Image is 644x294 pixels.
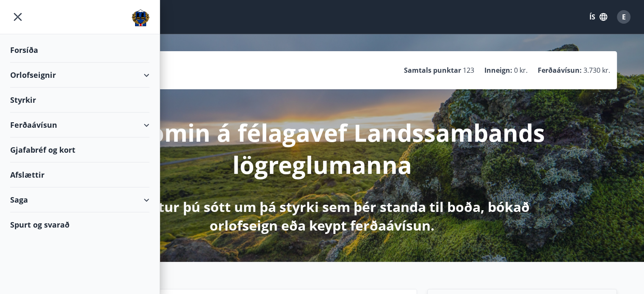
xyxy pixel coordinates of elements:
[10,162,149,187] div: Afslættir
[514,66,528,75] span: 0 kr.
[10,137,149,162] div: Gjafabréf og kort
[99,116,546,181] p: Velkomin á félagavef Landssambands lögreglumanna
[132,9,149,26] img: union_logo
[10,113,149,137] div: Ferðaávísun
[10,88,149,113] div: Styrkir
[585,9,612,25] button: ÍS
[538,66,582,75] p: Ferðaávísun :
[614,7,634,27] button: E
[99,198,546,235] p: Hér getur þú sótt um þá styrki sem þér standa til boða, bókað orlofseign eða keypt ferðaávísun.
[10,9,25,25] button: menu
[10,38,149,63] div: Forsíða
[404,66,461,75] p: Samtals punktar
[484,66,512,75] p: Inneign :
[10,212,149,237] div: Spurt og svarað
[10,63,149,88] div: Orlofseignir
[583,66,610,75] span: 3.730 kr.
[622,12,626,22] span: E
[10,187,149,212] div: Saga
[463,66,474,75] span: 123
